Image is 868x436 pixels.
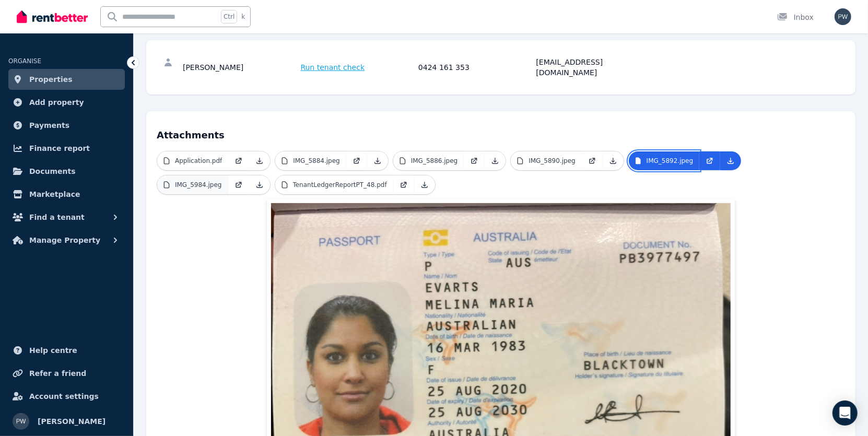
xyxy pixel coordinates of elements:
p: IMG_5892.jpeg [647,157,694,165]
a: IMG_5984.jpeg [157,175,228,194]
a: Download Attachment [414,175,435,194]
button: Find a tenant [8,207,125,228]
img: Paul Wigan [835,8,851,25]
p: Application.pdf [175,157,222,165]
a: Properties [8,69,125,90]
img: RentBetter [17,9,88,25]
span: Add property [29,96,84,109]
p: IMG_5886.jpeg [411,157,458,165]
span: k [241,13,245,21]
a: Account settings [8,386,125,407]
span: Finance report [29,142,90,155]
a: Open in new Tab [346,151,367,170]
span: Marketplace [29,188,80,201]
span: Payments [29,119,69,132]
a: Open in new Tab [464,151,485,170]
span: Account settings [29,390,99,403]
a: IMG_5890.jpeg [511,151,582,170]
a: Open in new Tab [228,175,249,194]
p: IMG_5884.jpeg [293,157,340,165]
span: Documents [29,165,76,178]
a: Download Attachment [249,175,270,194]
a: Application.pdf [157,151,228,170]
a: Documents [8,161,125,182]
span: Run tenant check [301,62,365,73]
a: Marketplace [8,184,125,205]
button: Manage Property [8,230,125,251]
a: Open in new Tab [393,175,414,194]
a: Download Attachment [603,151,624,170]
a: Refer a friend [8,363,125,384]
div: 0424 161 353 [418,57,533,78]
p: IMG_5890.jpeg [529,157,576,165]
span: Properties [29,73,73,86]
span: Help centre [29,344,77,357]
span: Ctrl [221,10,237,23]
a: IMG_5892.jpeg [629,151,700,170]
img: Paul Wigan [13,413,29,430]
span: Find a tenant [29,211,85,223]
p: TenantLedgerReportPT_48.pdf [293,181,387,189]
div: [PERSON_NAME] [183,57,298,78]
span: Refer a friend [29,367,86,380]
p: IMG_5984.jpeg [175,181,222,189]
a: Download Attachment [249,151,270,170]
a: Open in new Tab [228,151,249,170]
span: [PERSON_NAME] [38,415,105,428]
a: Add property [8,92,125,113]
a: Open in new Tab [699,151,720,170]
a: Finance report [8,138,125,159]
h4: Attachments [157,122,845,143]
a: Help centre [8,340,125,361]
span: ORGANISE [8,57,41,65]
a: Payments [8,115,125,136]
a: Download Attachment [485,151,506,170]
a: Download Attachment [367,151,388,170]
span: Manage Property [29,234,100,246]
div: [EMAIL_ADDRESS][DOMAIN_NAME] [536,57,651,78]
a: IMG_5886.jpeg [393,151,464,170]
a: Open in new Tab [582,151,603,170]
a: IMG_5884.jpeg [275,151,346,170]
div: Inbox [777,12,814,22]
div: Open Intercom Messenger [832,400,858,426]
a: Download Attachment [720,151,741,170]
a: TenantLedgerReportPT_48.pdf [275,175,393,194]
